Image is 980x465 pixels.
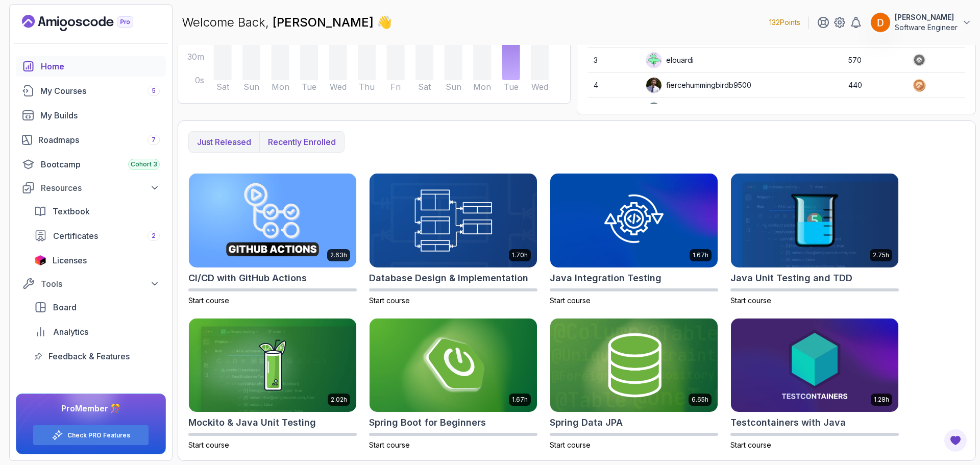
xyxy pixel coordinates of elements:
[731,319,898,412] img: Testcontainers with Java card
[189,319,356,412] img: Mockito & Java Unit Testing card
[152,232,156,240] span: 2
[377,14,392,31] span: 👋
[131,160,157,168] span: Cohort 3
[369,318,537,451] a: Spring Boot for Beginners card1.67hSpring Boot for BeginnersStart course
[197,136,251,148] p: Just released
[268,136,336,148] p: Recently enrolled
[16,56,166,77] a: home
[369,415,486,430] h2: Spring Boot for Beginners
[895,12,958,22] p: [PERSON_NAME]
[446,82,461,92] tspan: Sun
[16,154,166,175] a: bootcamp
[259,132,344,152] button: Recently enrolled
[38,134,160,146] div: Roadmaps
[28,346,166,366] a: feedback
[28,226,166,246] a: certificates
[188,318,357,451] a: Mockito & Java Unit Testing card2.02hMockito & Java Unit TestingStart course
[730,296,771,305] span: Start course
[874,396,889,404] p: 1.28h
[531,82,548,92] tspan: Wed
[369,271,528,285] h2: Database Design & Implementation
[152,87,156,95] span: 5
[16,130,166,150] a: roadmaps
[53,254,87,266] span: Licenses
[48,350,130,362] span: Feedback & Features
[646,53,661,68] img: default monster avatar
[41,182,160,194] div: Resources
[41,158,160,170] div: Bootcamp
[188,271,307,285] h2: CI/CD with GitHub Actions
[34,255,46,265] img: jetbrains icon
[512,396,528,404] p: 1.67h
[842,48,906,73] td: 570
[842,98,906,123] td: 413
[873,251,889,259] p: 2.75h
[67,431,130,439] a: Check PRO Features
[273,15,377,30] span: [PERSON_NAME]
[330,251,347,259] p: 2.63h
[769,17,800,28] p: 132 Points
[28,297,166,317] a: board
[22,15,157,31] a: Landing page
[188,296,229,305] span: Start course
[53,326,88,338] span: Analytics
[152,136,156,144] span: 7
[369,296,410,305] span: Start course
[331,396,347,404] p: 2.02h
[692,396,708,404] p: 6.65h
[870,12,972,33] button: user profile image[PERSON_NAME]Software Engineer
[646,77,751,93] div: fiercehummingbirdb9500
[40,109,160,121] div: My Builds
[646,78,661,93] img: user profile image
[53,230,98,242] span: Certificates
[730,173,899,306] a: Java Unit Testing and TDD card2.75hJava Unit Testing and TDDStart course
[16,275,166,293] button: Tools
[587,98,640,123] td: 5
[646,103,661,118] img: user profile image
[550,296,591,305] span: Start course
[359,82,375,92] tspan: Thu
[53,301,77,313] span: Board
[40,85,160,97] div: My Courses
[28,201,166,222] a: textbook
[473,82,491,92] tspan: Mon
[41,60,160,72] div: Home
[646,52,694,68] div: elouardi
[731,174,898,267] img: Java Unit Testing and TDD card
[243,82,259,92] tspan: Sun
[369,173,537,306] a: Database Design & Implementation card1.70hDatabase Design & ImplementationStart course
[370,319,537,412] img: Spring Boot for Beginners card
[182,14,392,31] p: Welcome Back,
[188,440,229,449] span: Start course
[272,82,289,92] tspan: Mon
[16,105,166,126] a: builds
[53,205,90,217] span: Textbook
[41,278,160,290] div: Tools
[730,271,852,285] h2: Java Unit Testing and TDD
[369,440,410,449] span: Start course
[188,173,357,306] a: CI/CD with GitHub Actions card2.63hCI/CD with GitHub ActionsStart course
[693,251,708,259] p: 1.67h
[550,415,623,430] h2: Spring Data JPA
[16,179,166,197] button: Resources
[646,102,703,118] div: Apply5489
[895,22,958,33] p: Software Engineer
[550,319,718,412] img: Spring Data JPA card
[550,174,718,267] img: Java Integration Testing card
[189,132,259,152] button: Just released
[512,251,528,259] p: 1.70h
[842,73,906,98] td: 440
[28,322,166,342] a: analytics
[16,81,166,101] a: courses
[504,82,519,92] tspan: Tue
[730,440,771,449] span: Start course
[189,174,356,267] img: CI/CD with GitHub Actions card
[587,73,640,98] td: 4
[330,82,347,92] tspan: Wed
[370,174,537,267] img: Database Design & Implementation card
[302,82,316,92] tspan: Tue
[33,425,149,446] button: Check PRO Features
[390,82,401,92] tspan: Fri
[550,173,718,306] a: Java Integration Testing card1.67hJava Integration TestingStart course
[418,82,431,92] tspan: Sat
